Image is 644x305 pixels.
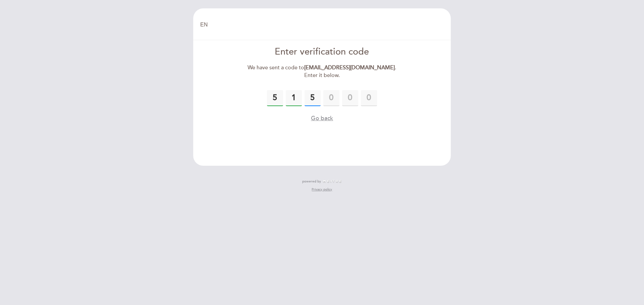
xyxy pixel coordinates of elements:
[342,90,358,106] input: 0
[302,179,342,184] a: powered by
[311,114,333,123] button: Go back
[267,90,283,106] input: 0
[302,179,321,184] span: powered by
[245,46,399,59] div: Enter verification code
[245,64,399,79] div: We have sent a code to . Enter it below.
[286,90,302,106] input: 0
[312,187,332,192] a: Privacy policy
[304,64,395,71] strong: [EMAIL_ADDRESS][DOMAIN_NAME]
[305,90,321,106] input: 0
[361,90,377,106] input: 0
[323,90,339,106] input: 0
[323,180,342,183] img: MEITRE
